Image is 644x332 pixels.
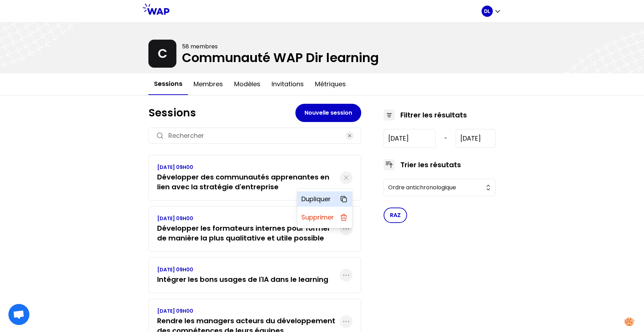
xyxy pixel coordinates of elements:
button: Nouvelle session [295,104,361,122]
button: RAZ [384,208,407,223]
p: [DATE] 09H00 [157,266,328,273]
h3: Filtrer les résultats [400,110,467,120]
button: Invitations [266,74,309,95]
button: Sessions [148,73,188,95]
button: DL [482,6,501,17]
a: [DATE] 09H00Développer des communautés apprenantes en lien avec la stratégie d'entreprise [157,164,340,192]
p: [DATE] 09H00 [157,164,340,171]
input: YYYY-M-D [384,129,436,148]
button: Manage your preferences about cookies [620,313,639,330]
span: Ordre antichronologique [388,183,481,192]
span: - [444,134,447,143]
a: [DATE] 09H00Intégrer les bons usages de l'IA dans le learning [157,266,328,284]
h3: Développer des communautés apprenantes en lien avec la stratégie d'entreprise [157,172,340,192]
p: [DATE] 09H00 [157,307,340,314]
button: Ordre antichronologique [384,179,496,196]
a: Ouvrir le chat [8,304,29,325]
p: Supprimer [301,212,334,222]
button: Modèles [229,74,266,95]
input: Rechercher [168,131,341,141]
p: DL [484,8,490,15]
h1: Sessions [148,107,295,119]
a: [DATE] 09H00Développer les formateurs internes pour former de manière la plus qualitative et util... [157,215,340,243]
h3: Trier les résutats [400,160,461,170]
h3: Développer les formateurs internes pour former de manière la plus qualitative et utile possible [157,223,340,243]
p: [DATE] 09H00 [157,215,340,222]
h3: Intégrer les bons usages de l'IA dans le learning [157,275,328,284]
p: Dupliquer [301,194,331,204]
button: Membres [188,74,229,95]
input: YYYY-M-D [456,129,496,148]
button: Métriques [309,74,351,95]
